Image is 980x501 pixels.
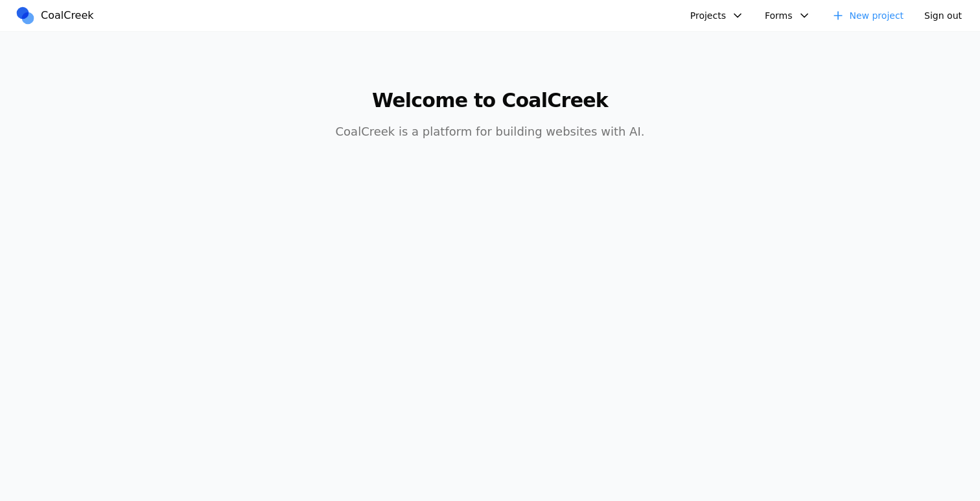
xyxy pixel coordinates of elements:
[824,5,912,26] a: New project
[682,5,752,26] button: Projects
[757,5,819,26] button: Forms
[241,123,739,141] p: CoalCreek is a platform for building websites with AI.
[241,89,739,112] h1: Welcome to CoalCreek
[41,8,94,23] span: CoalCreek
[15,6,99,25] a: CoalCreek
[916,5,970,26] button: Sign out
